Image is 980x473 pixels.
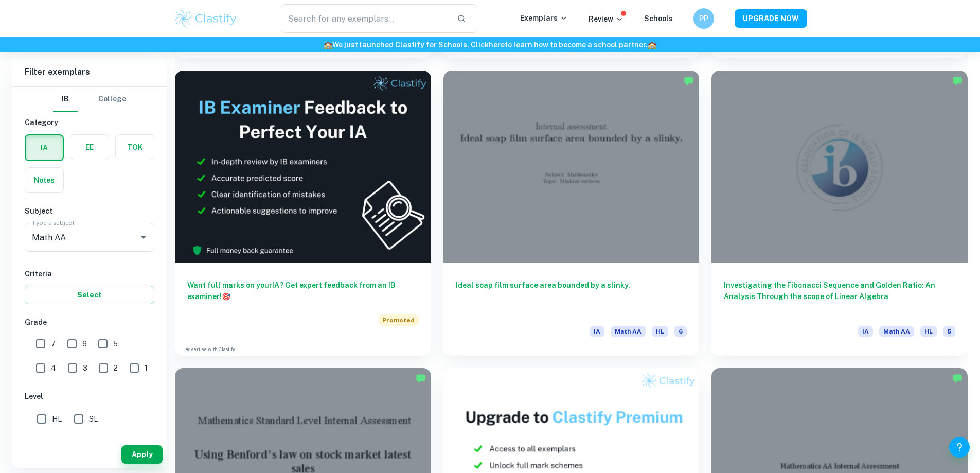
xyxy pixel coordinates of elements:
button: Apply [121,445,163,464]
span: 2 [114,362,118,374]
h6: Level [25,391,154,402]
span: IA [858,326,873,337]
span: 1 [145,362,148,374]
button: PP [693,8,714,29]
button: EE [70,135,109,160]
button: IA [26,135,63,160]
button: IB [53,87,78,112]
a: Ideal soap film surface area bounded by a slinky.IAMath AAHL6 [443,71,700,355]
button: UPGRADE NOW [735,9,807,28]
span: 5 [113,338,118,349]
h6: Filter exemplars [12,58,167,86]
img: Clastify logo [173,8,239,29]
h6: We just launched Clastify for Schools. Click to learn how to become a school partner. [2,39,978,50]
a: here [489,41,505,49]
button: Notes [25,168,63,192]
span: 4 [51,362,56,374]
h6: PP [698,13,709,24]
span: Promoted [378,314,419,326]
p: Review [589,13,623,25]
h6: Criteria [25,268,154,279]
span: HL [652,326,668,337]
div: Filter type choice [53,87,126,112]
span: Math AA [611,326,646,337]
img: Marked [952,76,963,86]
button: Open [136,230,151,244]
img: Marked [684,76,694,86]
a: Advertise with Clastify [185,346,235,353]
span: HL [920,326,937,337]
span: 5 [943,326,955,337]
h6: Ideal soap film surface area bounded by a slinky. [456,279,687,313]
h6: Subject [25,205,154,217]
h6: Category [25,117,154,128]
span: HL [52,413,62,425]
input: Search for any exemplars... [281,4,449,33]
a: Investigating the Fibonacci Sequence and Golden Ratio: An Analysis Through the scope of Linear Al... [711,71,968,355]
button: TOK [116,135,154,160]
span: 🎯 [222,292,230,301]
h6: Grade [25,317,154,328]
span: 6 [82,338,87,349]
img: Marked [952,373,963,383]
span: SL [89,413,98,425]
h6: Investigating the Fibonacci Sequence and Golden Ratio: An Analysis Through the scope of Linear Al... [724,279,955,313]
span: 7 [51,338,56,349]
span: IA [590,326,604,337]
img: Marked [416,373,426,383]
a: Want full marks on yourIA? Get expert feedback from an IB examiner!PromotedAdvertise with Clastify [175,71,431,355]
img: Thumbnail [175,71,431,262]
span: 3 [83,362,87,374]
span: 6 [674,326,687,337]
h6: Want full marks on your IA ? Get expert feedback from an IB examiner! [187,279,419,302]
span: Math AA [879,326,914,337]
label: Type a subject [32,218,75,227]
span: 🏫 [648,41,656,49]
span: 🏫 [324,41,332,49]
button: Help and Feedback [949,437,970,458]
button: College [98,87,126,112]
p: Exemplars [520,12,568,24]
button: Select [25,286,154,304]
a: Schools [644,14,673,23]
